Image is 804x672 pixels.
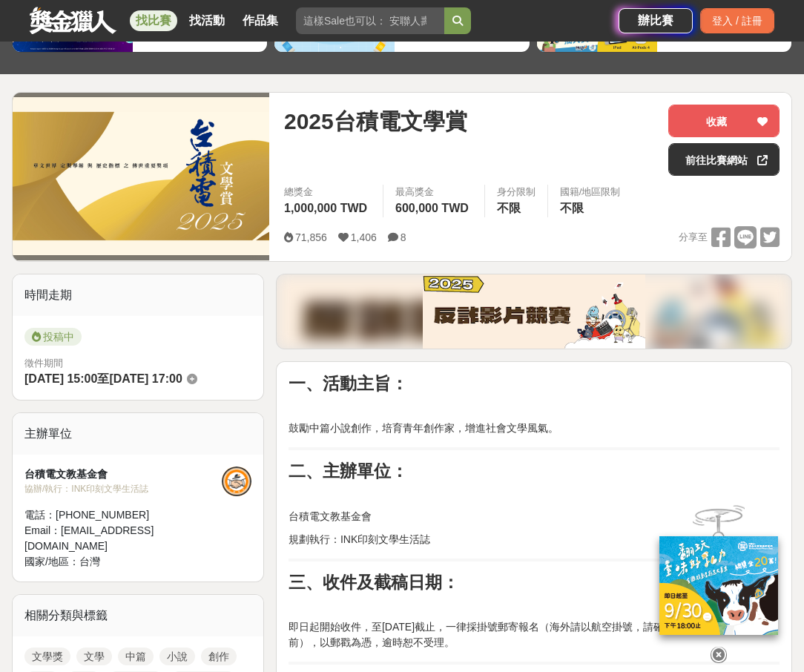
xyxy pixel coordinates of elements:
span: 8 [401,231,406,243]
strong: 二、主辦單位： [289,461,408,481]
a: 小說 [159,648,195,665]
a: 辦比賽 [619,8,693,33]
div: 相關分類與標籤 [13,595,263,636]
strong: 一、活動主旨： [289,374,408,393]
div: 登入 / 註冊 [700,8,774,33]
p: 鼓勵中篇小說創作，培育青年創作家，增進社會文學風氣。 [289,421,780,436]
span: 分享至 [679,226,708,248]
div: 國籍/地區限制 [560,185,621,200]
span: 71,856 [295,231,327,243]
p: 規劃執行：INK印刻文學生活誌 [289,532,780,547]
span: 1,406 [351,231,377,243]
a: 文學 [76,648,112,665]
div: Email： [EMAIL_ADDRESS][DOMAIN_NAME] [24,523,222,554]
span: 台灣 [79,556,100,567]
a: 中篇 [118,648,154,665]
a: 找活動 [183,10,231,31]
button: 收藏 [668,105,780,137]
a: 前往比賽網站 [668,143,780,176]
span: 不限 [497,202,521,214]
img: Cover Image [13,97,269,255]
a: 作品集 [237,10,284,31]
span: 2025台積電文學賞 [284,105,467,138]
a: 找比賽 [130,10,177,31]
div: 電話： [PHONE_NUMBER] [24,507,222,523]
span: 投稿中 [24,328,82,346]
div: 台積電文教基金會 [24,467,222,482]
div: 時間走期 [13,274,263,316]
img: c171a689-fb2c-43c6-a33c-e56b1f4b2190.jpg [659,536,778,634]
a: 文學獎 [24,648,70,665]
span: 600,000 TWD [395,202,469,214]
img: a4855628-00b8-41f8-a613-820409126040.png [423,274,645,349]
span: 至 [97,372,109,385]
span: [DATE] 17:00 [109,372,182,385]
a: 創作 [201,648,237,665]
div: 主辦單位 [13,413,263,455]
span: 不限 [560,202,584,214]
p: 即日起開始收件，至[DATE]截止，一律採掛號郵寄報名（海外請以航空掛號，請確保到件日為[DATE]以前），以郵戳為憑，逾時恕不受理。 [289,619,780,650]
span: 1,000,000 TWD [284,202,367,214]
input: 這樣Sale也可以： 安聯人壽創意銷售法募集 [296,7,444,34]
span: 國家/地區： [24,556,79,567]
span: 最高獎金 [395,185,472,200]
div: 身分限制 [497,185,536,200]
span: 總獎金 [284,185,371,200]
span: 徵件期間 [24,358,63,369]
strong: 三、收件及截稿日期： [289,573,459,592]
p: 台積電文教基金會 [289,509,780,524]
span: [DATE] 15:00 [24,372,97,385]
div: 協辦/執行： INK印刻文學生活誌 [24,482,222,495]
